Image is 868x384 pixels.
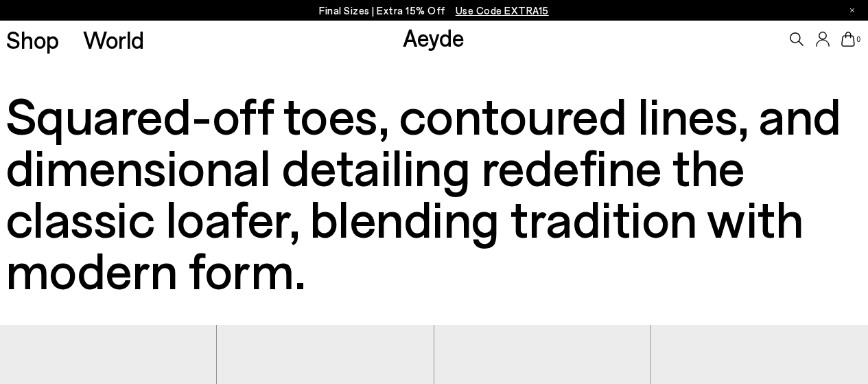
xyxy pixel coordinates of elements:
[83,27,144,52] a: World
[855,36,862,43] span: 0
[403,23,465,52] a: Aeyde
[6,27,59,52] a: Shop
[456,4,549,16] span: Navigate to /collections/ss25-final-sizes
[841,32,855,47] a: 0
[319,2,549,19] p: Final Sizes | Extra 15% Off
[6,89,863,295] h3: Squared-off toes, contoured lines, and dimensional detailing redefine the classic loafer, blendin...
